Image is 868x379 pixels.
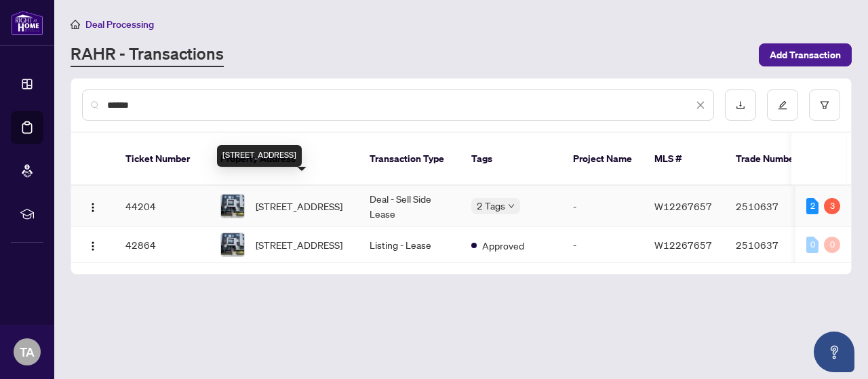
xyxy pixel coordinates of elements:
td: - [562,186,644,227]
span: home [71,20,80,29]
button: Add Transaction [759,43,852,66]
span: Add Transaction [770,44,841,66]
span: TA [20,342,35,361]
td: Listing - Lease [359,227,460,263]
span: [STREET_ADDRESS] [256,199,342,214]
td: 2510637 [725,186,820,227]
td: 42864 [115,227,210,263]
th: Ticket Number [115,133,210,186]
span: close [696,100,705,110]
button: Logo [82,195,104,217]
span: [STREET_ADDRESS] [256,237,342,252]
span: Deal Processing [85,18,154,31]
img: thumbnail-img [221,195,244,218]
button: Open asap [814,332,854,372]
div: [STREET_ADDRESS] [217,145,302,167]
button: edit [767,89,798,121]
img: logo [11,10,43,35]
div: 2 [806,198,818,214]
button: download [725,89,756,121]
th: Tags [460,133,562,186]
td: - [562,227,644,263]
span: W12267657 [654,200,712,212]
a: RAHR - Transactions [71,43,224,67]
th: Transaction Type [359,133,460,186]
button: Logo [82,234,104,256]
img: thumbnail-img [221,233,244,256]
th: Project Name [562,133,644,186]
td: Deal - Sell Side Lease [359,186,460,227]
img: Logo [87,241,98,252]
th: Property Address [210,133,359,186]
img: Logo [87,202,98,213]
div: 0 [824,237,840,253]
span: download [736,100,745,110]
td: 44204 [115,186,210,227]
span: down [508,203,515,210]
div: 3 [824,198,840,214]
span: filter [820,100,829,110]
button: filter [809,89,840,121]
th: MLS # [644,133,725,186]
span: Approved [482,238,524,253]
div: 0 [806,237,818,253]
span: W12267657 [654,239,712,251]
span: 2 Tags [477,198,505,214]
td: 2510637 [725,227,820,263]
th: Trade Number [725,133,820,186]
span: edit [778,100,787,110]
